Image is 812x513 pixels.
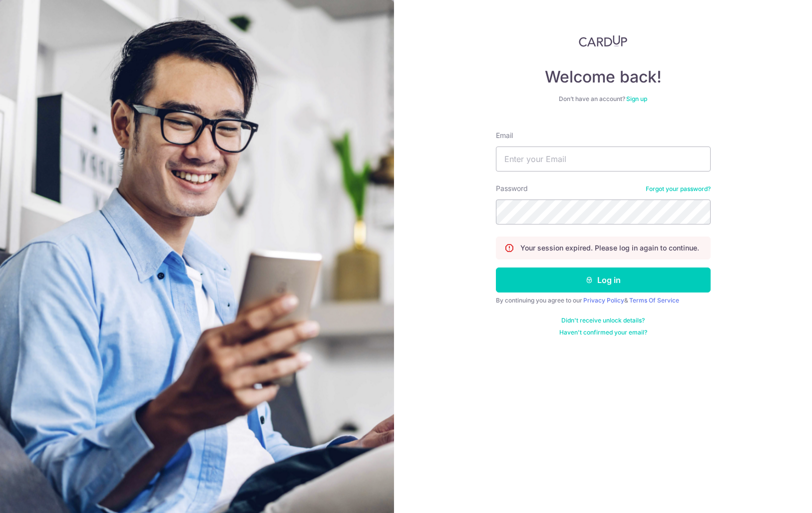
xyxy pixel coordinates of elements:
div: Don’t have an account? [496,95,711,103]
button: Log in [496,267,711,292]
a: Sign up [626,95,647,102]
div: By continuing you agree to our & [496,296,711,304]
a: Haven't confirmed your email? [559,328,647,336]
a: Privacy Policy [583,296,624,304]
label: Password [496,183,528,193]
h4: Welcome back! [496,67,711,87]
img: CardUp Logo [579,35,628,47]
label: Email [496,130,513,140]
p: Your session expired. Please log in again to continue. [520,243,699,253]
a: Terms Of Service [629,296,679,304]
a: Didn't receive unlock details? [561,316,645,324]
a: Forgot your password? [646,185,711,193]
input: Enter your Email [496,146,711,171]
